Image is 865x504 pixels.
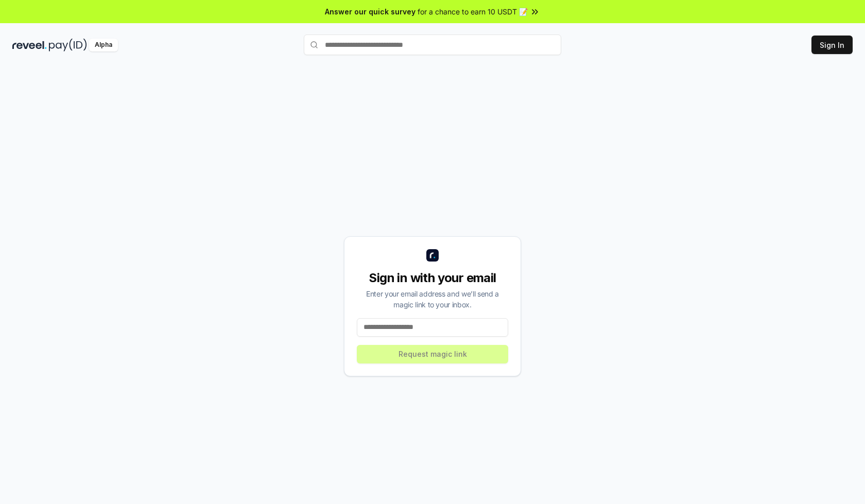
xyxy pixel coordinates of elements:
[89,39,118,51] div: Alpha
[811,36,853,54] button: Sign In
[12,39,47,51] img: reveel_dark
[357,288,508,310] div: Enter your email address and we’ll send a magic link to your inbox.
[49,39,87,51] img: pay_id
[418,6,528,17] span: for a chance to earn 10 USDT 📝
[357,270,508,286] div: Sign in with your email
[325,6,416,17] span: Answer our quick survey
[426,249,439,262] img: logo_small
